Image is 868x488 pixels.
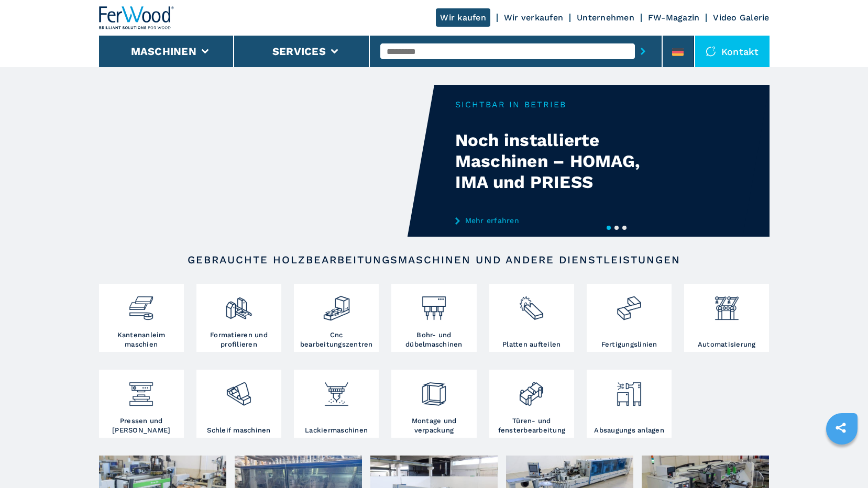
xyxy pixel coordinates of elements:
[420,372,448,408] img: montaggio_imballaggio_2.png
[133,253,736,266] h2: Gebrauchte Holzbearbeitungsmaschinen und andere Dienstleistungen
[272,45,326,58] button: Services
[131,45,196,58] button: Maschinen
[684,284,769,352] a: Automatisierung
[607,226,611,230] button: 1
[648,13,700,23] a: FW-Magazin
[99,370,184,438] a: Pressen und [PERSON_NAME]
[615,286,643,322] img: linee_di_produzione_2.png
[305,426,368,435] h3: Lackiermaschinen
[102,416,181,435] h3: Pressen und [PERSON_NAME]
[225,372,252,408] img: levigatrici_2.png
[489,284,574,352] a: Platten aufteilen
[225,286,252,322] img: squadratrici_2.png
[518,372,545,408] img: lavorazione_porte_finestre_2.png
[713,286,741,322] img: automazione.png
[394,416,474,435] h3: Montage und verpackung
[102,330,181,349] h3: Kantenanleim maschien
[492,416,572,435] h3: Türen- und fensterbearbeitung
[391,284,476,352] a: Bohr- und dübelmaschinen
[504,13,563,23] a: Wir verkaufen
[99,85,434,237] video: Your browser does not support the video tag.
[391,370,476,438] a: Montage und verpackung
[622,226,627,230] button: 3
[127,286,155,322] img: bordatrici_1.png
[196,370,281,438] a: Schleif maschinen
[713,13,769,23] a: Video Galerie
[294,284,379,352] a: Cnc bearbeitungszentren
[601,340,657,349] h3: Fertigungslinien
[502,340,561,349] h3: Platten aufteilen
[695,36,770,67] div: Kontakt
[594,426,664,435] h3: Absaugungs anlagen
[577,13,634,23] a: Unternehmen
[323,372,350,408] img: verniciatura_1.png
[489,370,574,438] a: Türen- und fensterbearbeitung
[127,372,155,408] img: pressa-strettoia.png
[518,286,545,322] img: sezionatrici_2.png
[294,370,379,438] a: Lackiermaschinen
[394,330,474,349] h3: Bohr- und dübelmaschinen
[99,284,184,352] a: Kantenanleim maschien
[706,46,716,57] img: Kontakt
[436,8,490,27] a: Wir kaufen
[199,330,279,349] h3: Formatieren und profilieren
[323,286,350,322] img: centro_di_lavoro_cnc_2.png
[828,415,854,441] a: sharethis
[455,216,661,225] a: Mehr erfahren
[698,340,756,349] h3: Automatisierung
[99,6,174,29] img: Ferwood
[296,330,376,349] h3: Cnc bearbeitungszentren
[615,372,643,408] img: aspirazione_1.png
[207,426,270,435] h3: Schleif maschinen
[614,226,619,230] button: 2
[587,370,672,438] a: Absaugungs anlagen
[587,284,672,352] a: Fertigungslinien
[196,284,281,352] a: Formatieren und profilieren
[635,39,651,63] button: submit-button
[823,441,860,480] iframe: Chat
[420,286,448,322] img: foratrici_inseritrici_2.png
